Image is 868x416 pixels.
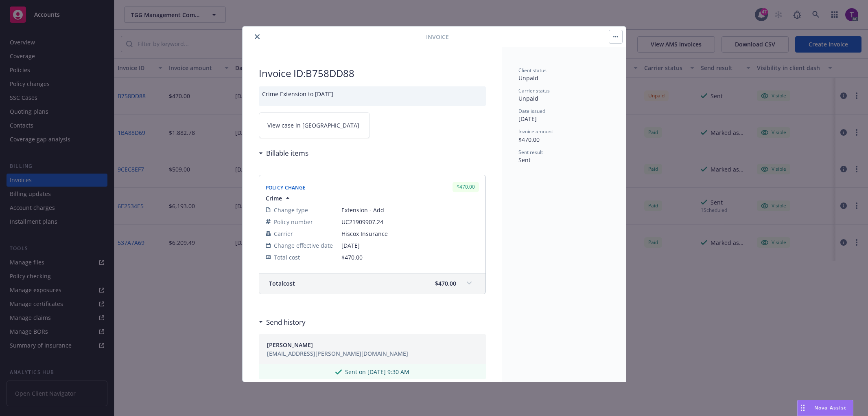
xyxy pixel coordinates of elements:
span: [DATE] [341,241,479,250]
span: $470.00 [341,253,363,261]
button: Crime [266,194,292,202]
span: $470.00 [435,279,456,288]
span: Change type [274,206,308,214]
div: Send history [259,317,306,328]
button: [PERSON_NAME] [267,341,408,349]
div: [EMAIL_ADDRESS][PERSON_NAME][DOMAIN_NAME] [267,349,408,358]
span: UC21909907.24 [341,218,479,226]
div: Totalcost$470.00 [259,273,485,294]
span: Total cost [274,253,300,262]
span: Unpaid [518,95,538,102]
span: Crime [266,194,282,202]
span: Unpaid [518,74,538,82]
span: Nova Assist [814,404,846,411]
span: Sent [518,156,531,164]
span: Carrier status [518,87,550,94]
span: Policy number [274,218,313,226]
span: Sent result [518,149,543,156]
div: $470.00 [453,182,479,192]
span: Date issued [518,108,545,114]
span: [PERSON_NAME] [267,341,313,349]
span: Sent on [DATE] 9:30 AM [345,368,409,376]
span: $470.00 [518,136,540,143]
span: Extension - Add [341,206,479,214]
a: View case in [GEOGRAPHIC_DATA] [259,112,370,138]
h2: Invoice ID: B758DD88 [259,67,486,80]
div: Drag to move [798,400,808,416]
span: Invoice [426,33,449,41]
button: Nova Assist [797,400,853,416]
div: Crime Extension to [DATE] [259,86,486,106]
span: View case in [GEOGRAPHIC_DATA] [267,121,359,130]
span: [DATE] [518,115,537,123]
div: Billable items [259,148,308,158]
span: Change effective date [274,241,333,250]
span: Policy Change [266,184,306,191]
h3: Billable items [266,148,308,158]
h3: Send history [266,317,306,328]
span: Total cost [269,279,295,288]
button: close [252,32,262,42]
span: Carrier [274,229,293,238]
span: Client status [518,67,547,74]
span: Hiscox Insurance [341,229,479,238]
span: Invoice amount [518,128,553,135]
